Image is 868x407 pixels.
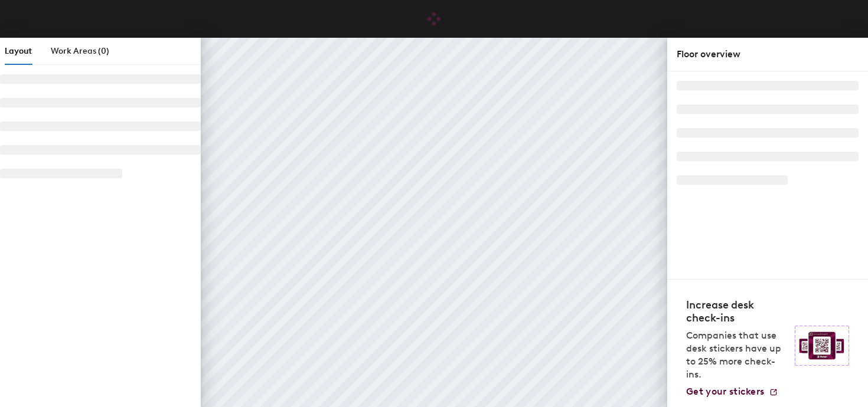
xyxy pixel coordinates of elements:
[51,46,109,56] span: Work Areas (0)
[795,326,849,366] img: Sticker logo
[686,329,788,381] p: Companies that use desk stickers have up to 25% more check-ins.
[686,386,764,397] span: Get your stickers
[686,386,778,398] a: Get your stickers
[677,47,859,61] div: Floor overview
[5,46,32,56] span: Layout
[686,298,788,324] h4: Increase desk check-ins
